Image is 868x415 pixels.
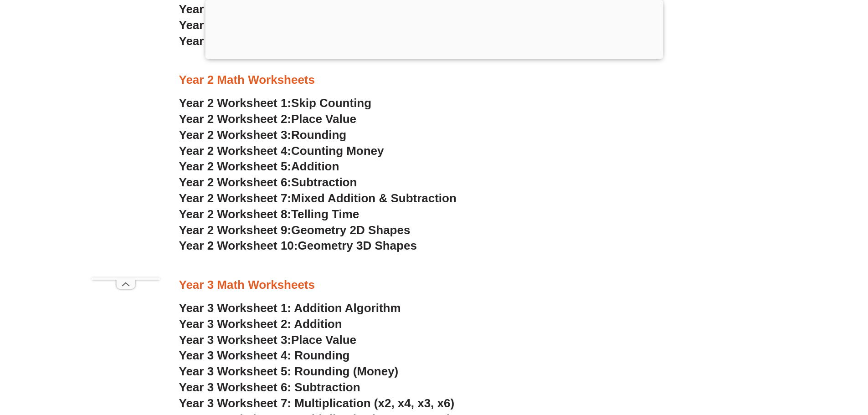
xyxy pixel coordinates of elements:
[179,207,360,221] a: Year 2 Worksheet 8:Telling Time
[179,175,292,189] span: Year 2 Worksheet 6:
[179,207,292,221] span: Year 2 Worksheet 8:
[291,191,457,205] span: Mixed Addition & Subtraction
[179,2,380,16] a: Year 1Worksheet 8:Australian coins
[179,128,347,142] a: Year 2 Worksheet 3:Rounding
[298,239,416,252] span: Geometry 3D Shapes
[179,396,455,410] a: Year 3 Worksheet 7: Multiplication (x2, x4, x3, x6)
[291,223,410,237] span: Geometry 2D Shapes
[291,144,384,158] span: Counting Money
[179,144,384,158] a: Year 2 Worksheet 4:Counting Money
[179,223,292,237] span: Year 2 Worksheet 9:
[179,112,357,126] a: Year 2 Worksheet 2:Place Value
[291,112,356,126] span: Place Value
[179,72,689,88] h3: Year 2 Math Worksheets
[179,317,342,331] a: Year 3 Worksheet 2: Addition
[716,312,868,415] div: チャットウィジェット
[179,333,292,347] span: Year 3 Worksheet 3:
[179,96,372,110] a: Year 2 Worksheet 1:Skip Counting
[179,128,292,142] span: Year 2 Worksheet 3:
[179,191,457,205] a: Year 2 Worksheet 7:Mixed Addition & Subtraction
[179,333,357,347] a: Year 3 Worksheet 3:Place Value
[179,239,417,252] a: Year 2 Worksheet 10:Geometry 3D Shapes
[179,277,689,293] h3: Year 3 Math Worksheets
[291,333,356,347] span: Place Value
[179,34,371,48] a: Year 1Worksheet 10:Measurement
[179,175,357,189] a: Year 2 Worksheet 6:Subtraction
[291,159,339,173] span: Addition
[179,223,411,237] a: Year 2 Worksheet 9:Geometry 2D Shapes
[179,159,339,173] a: Year 2 Worksheet 5:Addition
[179,96,292,110] span: Year 2 Worksheet 1:
[291,175,357,189] span: Subtraction
[179,18,341,32] a: Year 1Worksheet 9:Fractions
[291,207,359,221] span: Telling Time
[291,96,371,110] span: Skip Counting
[179,159,292,173] span: Year 2 Worksheet 5:
[179,301,401,315] a: Year 3 Worksheet 1: Addition Algorithm
[179,191,292,205] span: Year 2 Worksheet 7:
[179,144,292,158] span: Year 2 Worksheet 4:
[179,380,360,394] a: Year 3 Worksheet 6: Subtraction
[179,364,399,378] a: Year 3 Worksheet 5: Rounding (Money)
[179,112,292,126] span: Year 2 Worksheet 2:
[291,128,346,142] span: Rounding
[92,21,160,277] iframe: Advertisement
[179,239,298,252] span: Year 2 Worksheet 10:
[179,348,350,362] a: Year 3 Worksheet 4: Rounding
[716,312,868,415] iframe: Chat Widget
